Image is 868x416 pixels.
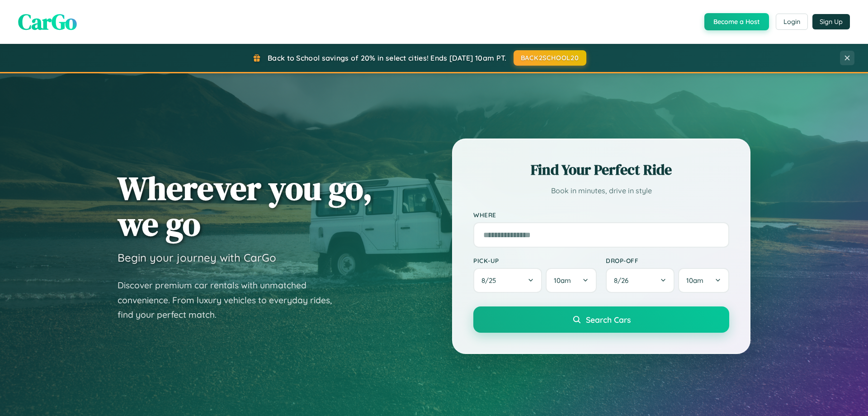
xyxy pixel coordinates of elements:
label: Where [473,211,729,219]
button: 10am [678,268,729,293]
h3: Begin your journey with CarGo [118,251,276,264]
label: Drop-off [606,257,729,264]
button: BACK2SCHOOL20 [514,50,586,66]
button: Sign Up [812,14,850,29]
button: 8/25 [473,268,542,293]
span: 10am [686,276,703,285]
span: CarGo [18,7,77,37]
p: Book in minutes, drive in style [473,184,729,197]
button: Search Cars [473,306,729,333]
button: Login [776,14,808,30]
label: Pick-up [473,257,597,264]
button: 10am [546,268,597,293]
span: Search Cars [586,315,631,325]
button: Become a Host [704,13,769,30]
span: 8 / 25 [481,276,500,285]
span: 10am [554,276,571,285]
h1: Wherever you go, we go [118,170,373,242]
button: 8/26 [606,268,675,293]
span: 8 / 26 [614,276,633,285]
p: Discover premium car rentals with unmatched convenience. From luxury vehicles to everyday rides, ... [118,278,344,322]
span: Back to School savings of 20% in select cities! Ends [DATE] 10am PT. [268,53,506,62]
h2: Find Your Perfect Ride [473,160,729,180]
